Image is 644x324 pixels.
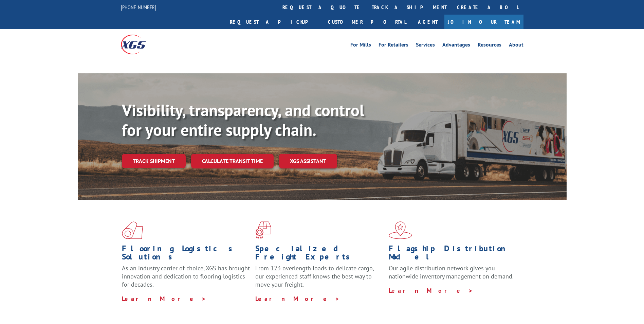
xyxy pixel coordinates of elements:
img: xgs-icon-total-supply-chain-intelligence-red [122,221,143,239]
a: Learn More > [255,295,340,303]
a: Request a pickup [225,15,323,29]
a: Customer Portal [323,15,411,29]
h1: Flagship Distribution Model [389,245,517,264]
a: Calculate transit time [191,154,274,168]
a: Learn More > [389,287,473,294]
a: Learn More > [122,295,206,303]
a: Advantages [442,42,470,50]
a: Services [416,42,435,50]
span: As an industry carrier of choice, XGS has brought innovation and dedication to flooring logistics... [122,264,250,288]
a: About [509,42,523,50]
a: For Mills [350,42,371,50]
b: Visibility, transparency, and control for your entire supply chain. [122,100,364,140]
a: [PHONE_NUMBER] [121,4,156,11]
h1: Flooring Logistics Solutions [122,245,250,264]
a: XGS ASSISTANT [279,154,337,168]
h1: Specialized Freight Experts [255,245,384,264]
a: Track shipment [122,154,186,168]
span: Our agile distribution network gives you nationwide inventory management on demand. [389,264,514,280]
img: xgs-icon-flagship-distribution-model-red [389,221,412,239]
p: From 123 overlength loads to delicate cargo, our experienced staff knows the best way to move you... [255,264,384,294]
a: Resources [478,42,501,50]
a: For Retailers [379,42,408,50]
img: xgs-icon-focused-on-flooring-red [255,221,271,239]
a: Agent [411,15,444,29]
a: Join Our Team [444,15,523,29]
